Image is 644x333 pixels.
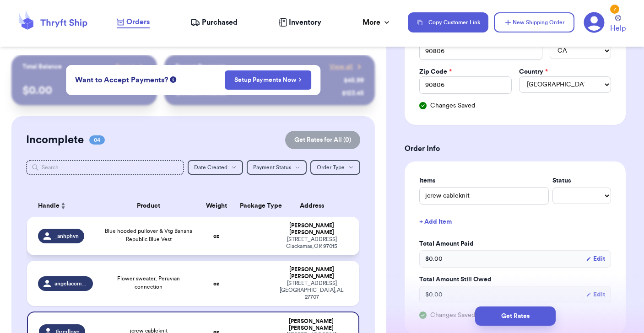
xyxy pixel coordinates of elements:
div: $ 45.99 [344,76,364,85]
a: Payout [115,62,146,71]
div: [PERSON_NAME] [PERSON_NAME] [276,222,348,236]
span: View all [330,62,353,71]
p: Total Balance [22,62,62,71]
a: Purchased [190,17,238,28]
span: Want to Accept Payments? [75,75,168,86]
span: Payout [115,62,135,71]
div: [STREET_ADDRESS] Clackamas , OR 97015 [276,236,348,250]
th: Address [270,195,359,217]
span: $ 0.00 [425,254,443,263]
span: Date Created [194,165,227,170]
span: Blue hooded pullover & Vtg Banana Republic Blue Vest [105,228,192,242]
button: Edit [586,254,605,263]
label: Items [419,176,549,185]
button: Edit [586,290,605,299]
span: Purchased [202,17,238,28]
h3: Order Info [405,143,626,154]
a: Inventory [279,17,321,28]
th: Weight [199,195,234,217]
button: Get Rates for All (0) [285,131,360,149]
div: [PERSON_NAME] [PERSON_NAME] [276,318,347,332]
label: Total Amount Paid [419,239,611,248]
th: Product [98,195,198,217]
span: $ 0.00 [425,290,443,299]
p: $ 0.00 [22,83,146,98]
p: Recent Payments [175,62,226,71]
a: View all [330,62,364,71]
strong: oz [213,281,219,286]
button: Copy Customer Link [408,12,488,32]
div: [PERSON_NAME] [PERSON_NAME] [276,266,348,280]
span: Handle [38,201,60,211]
span: angelacomptonnelson [54,280,87,287]
input: 12345 [419,76,511,94]
button: + Add Item [416,212,615,232]
button: New Shipping Order [494,12,574,32]
th: Package Type [234,195,270,217]
button: Payment Status [247,160,307,175]
label: Country [519,67,548,76]
button: Get Rates [475,306,556,326]
h2: Incomplete [26,133,84,147]
button: Setup Payments Now [225,70,311,90]
a: Orders [117,16,150,28]
span: 04 [89,135,105,145]
div: More [363,17,391,28]
span: Payment Status [253,165,291,170]
span: Flower sweater, Peruvian connection [117,276,180,290]
input: Search [26,160,184,175]
div: 7 [610,5,619,14]
span: Inventory [289,17,321,28]
button: Date Created [188,160,243,175]
span: Orders [126,16,150,27]
button: Order Type [310,160,360,175]
div: [STREET_ADDRESS] [GEOGRAPHIC_DATA] , AL 27707 [276,280,348,301]
label: Status [552,176,611,185]
span: Help [610,23,626,34]
span: _anhphvn [54,232,79,240]
strong: oz [213,233,219,239]
a: 7 [584,12,605,33]
label: Zip Code [419,67,452,76]
span: Changes Saved [430,101,475,110]
label: Total Amount Still Owed [419,275,611,284]
div: $ 123.45 [342,89,364,98]
button: Sort ascending [60,200,67,211]
span: Order Type [317,165,345,170]
a: Setup Payments Now [234,75,302,85]
a: Help [610,15,626,34]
